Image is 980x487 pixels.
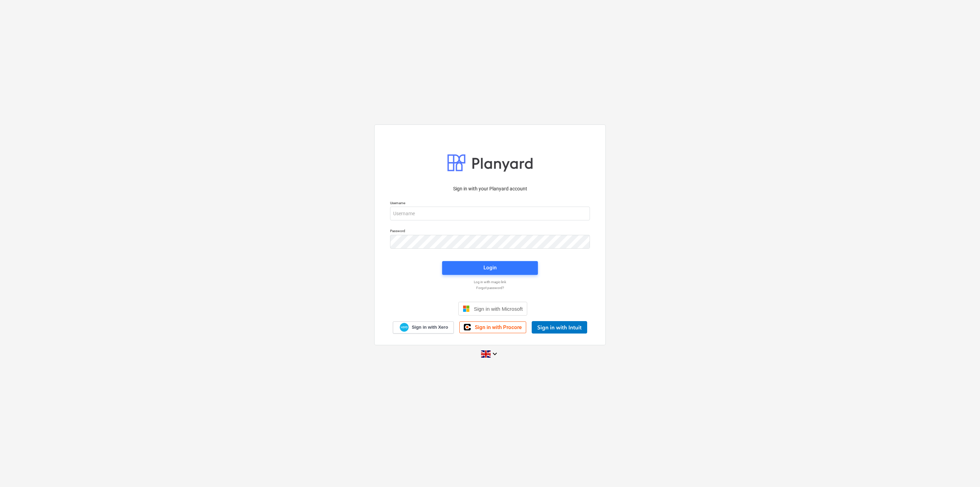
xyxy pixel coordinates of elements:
span: Sign in with Procore [475,324,522,330]
a: Forgot password? [387,286,593,290]
a: Sign in with Procore [459,321,526,333]
p: Sign in with your Planyard account [390,185,590,192]
i: keyboard_arrow_down [491,350,499,358]
button: Login [442,261,538,275]
img: Microsoft logo [463,305,470,312]
img: Xero logo [400,323,409,332]
p: Password [390,229,590,235]
input: Username [390,207,590,220]
a: Log in with magic link [387,280,593,284]
div: Login [483,263,497,272]
span: Sign in with Microsoft [474,306,523,312]
a: Sign in with Xero [393,321,454,334]
p: Username [390,201,590,207]
span: Sign in with Xero [412,324,448,330]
